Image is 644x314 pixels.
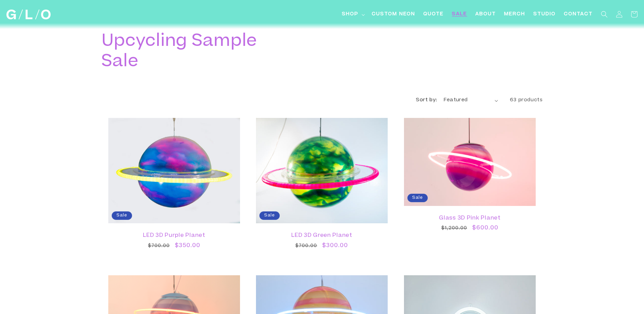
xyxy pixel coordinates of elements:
img: GLO Studio [6,10,51,19]
span: 63 products [510,98,543,103]
summary: Search [597,7,612,22]
h1: Upcycling Sample Sale [102,32,278,73]
a: SALE [448,7,471,22]
span: Studio [533,11,556,18]
a: About [471,7,500,22]
a: LED 3D Purple Planet [115,232,233,239]
label: Sort by: [416,98,437,103]
summary: Shop [338,7,368,22]
span: Shop [342,11,358,18]
a: Glass 3D Pink Planet [411,215,529,222]
span: About [475,11,496,18]
a: Studio [529,7,560,22]
iframe: Chat Widget [522,219,644,314]
span: Contact [564,11,593,18]
span: SALE [452,11,467,18]
a: Custom Neon [368,7,419,22]
a: Quote [419,7,448,22]
span: Custom Neon [372,11,415,18]
a: GLO Studio [4,7,53,22]
a: Merch [500,7,529,22]
a: Contact [560,7,597,22]
span: Quote [423,11,444,18]
a: LED 3D Green Planet [263,232,381,239]
span: Merch [504,11,525,18]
